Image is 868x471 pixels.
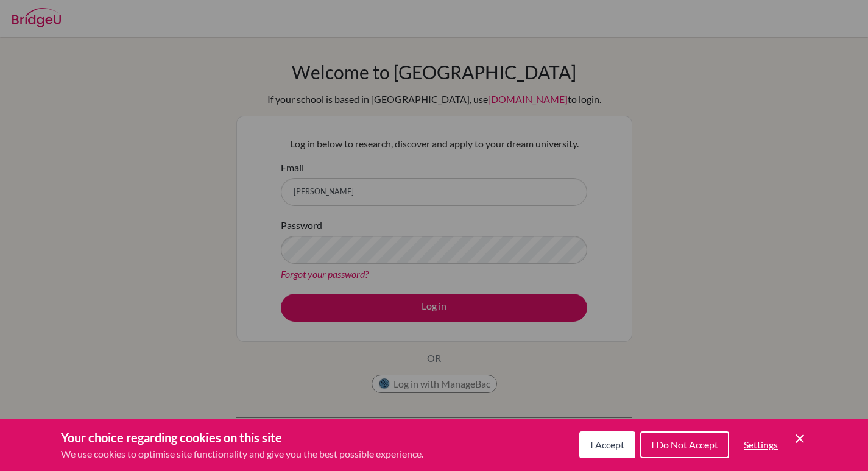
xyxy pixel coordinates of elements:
span: I Do Not Accept [651,439,718,450]
span: I Accept [590,439,624,450]
h3: Your choice regarding cookies on this site [61,428,423,447]
button: Settings [734,433,788,457]
button: I Do Not Accept [640,431,729,458]
button: Save and close [792,431,807,446]
button: I Accept [579,431,635,458]
span: Settings [744,439,778,450]
p: We use cookies to optimise site functionality and give you the best possible experience. [61,447,423,461]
